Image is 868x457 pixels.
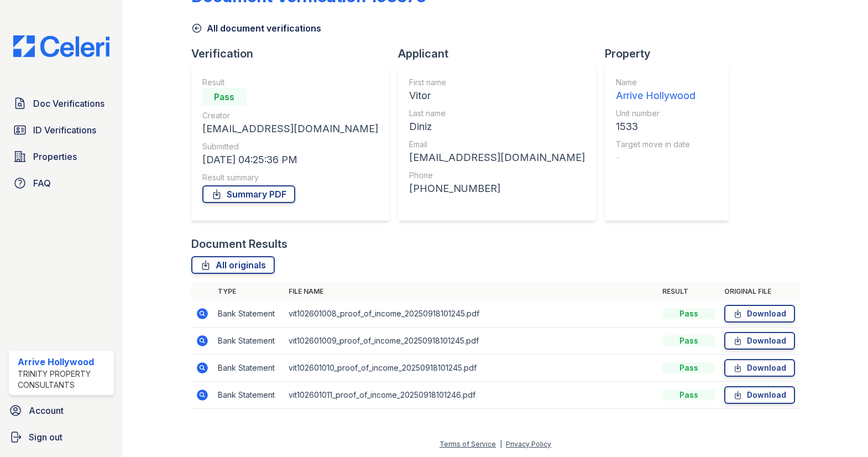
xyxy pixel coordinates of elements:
span: Account [29,404,64,417]
div: Last name [409,108,585,119]
div: Diniz [409,119,585,134]
div: Document Results [191,236,287,252]
th: Original file [720,283,799,300]
td: vit102601008_proof_of_income_20250918101245.pdf [284,300,658,328]
div: Unit number [616,108,696,119]
td: Bank Statement [213,300,284,328]
div: Pass [662,335,715,346]
div: Phone [409,170,585,181]
a: FAQ [9,172,114,194]
a: Doc Verifications [9,92,114,115]
div: 1533 [616,119,696,134]
div: First name [409,77,585,88]
div: [DATE] 04:25:36 PM [202,152,378,168]
span: Sign out [29,430,62,444]
div: Applicant [398,46,605,61]
div: - [616,150,696,165]
th: Result [658,283,720,300]
div: Target move in date [616,139,696,150]
td: vit102601011_proof_of_income_20250918101246.pdf [284,382,658,409]
div: [EMAIL_ADDRESS][DOMAIN_NAME] [409,150,585,165]
td: Bank Statement [213,382,284,409]
div: Email [409,139,585,150]
a: Name Arrive Hollywood [616,77,696,103]
a: All document verifications [191,22,321,35]
a: Summary PDF [202,185,295,203]
img: CE_Logo_Blue-a8612792a0a2168367f1c8372b55b34899dd931a85d93a1a3d3e32e68fde9ad4.png [4,35,118,57]
div: Pass [662,390,715,401]
div: Property [605,46,738,61]
span: FAQ [33,176,51,190]
a: Account [4,399,118,422]
td: vit102601009_proof_of_income_20250918101245.pdf [284,328,658,355]
div: | [500,440,502,448]
a: Download [724,359,795,377]
td: Bank Statement [213,328,284,355]
a: Terms of Service [440,440,496,448]
div: Vitor [409,88,585,103]
div: Result [202,77,378,88]
div: Verification [191,46,398,61]
a: All originals [191,256,275,274]
td: vit102601010_proof_of_income_20250918101245.pdf [284,355,658,382]
div: Arrive Hollywood [616,88,696,103]
div: Pass [662,362,715,373]
a: Privacy Policy [506,440,551,448]
a: Download [724,386,795,404]
div: Pass [202,88,247,106]
div: Result summary [202,172,378,183]
td: Bank Statement [213,355,284,382]
a: Sign out [4,426,118,448]
a: Properties [9,146,114,168]
span: Doc Verifications [33,97,104,110]
a: ID Verifications [9,119,114,141]
div: Creator [202,110,378,121]
div: [PHONE_NUMBER] [409,181,585,196]
div: Name [616,77,696,88]
a: Download [724,332,795,350]
span: Properties [33,150,77,163]
span: ID Verifications [33,123,96,137]
th: Type [213,283,284,300]
div: Trinity Property Consultants [18,368,109,391]
th: File name [284,283,658,300]
div: Pass [662,308,715,319]
div: Submitted [202,141,378,152]
div: [EMAIL_ADDRESS][DOMAIN_NAME] [202,121,378,137]
div: Arrive Hollywood [18,355,109,368]
a: Download [724,305,795,323]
